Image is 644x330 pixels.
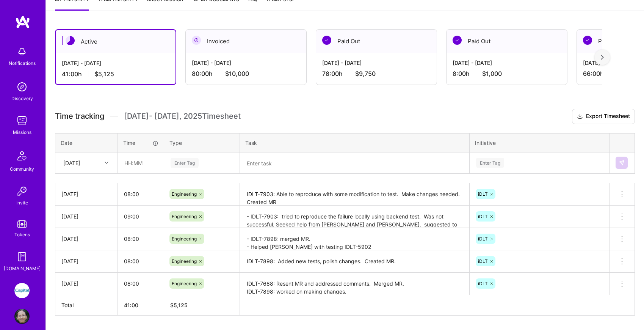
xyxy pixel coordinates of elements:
textarea: - IDLT-7903: tried to reproduce the failure locally using backend test. Was not successful. Seeke... [241,206,469,227]
div: [DOMAIN_NAME] [4,264,41,272]
textarea: IDLT-7903: Able to reproduce with some modification to test. Make changes needed. Created MR [241,184,469,205]
div: Discovery [11,94,33,102]
img: bell [14,44,30,59]
th: 41:00 [118,295,164,315]
button: Export Timesheet [572,109,635,124]
span: Engineering [172,236,197,242]
span: iDLT [478,191,488,197]
img: User Avatar [14,309,30,324]
span: [DATE] - [DATE] , 2025 Timesheet [124,112,241,121]
div: Time [123,139,158,147]
div: Invite [16,199,28,207]
div: 78:00 h [322,70,431,78]
input: HH:MM [118,184,164,204]
span: $9,750 [355,70,376,78]
div: Enter Tag [476,157,504,169]
img: Paid Out [583,36,592,45]
img: guide book [14,249,30,264]
img: Submit [619,160,625,166]
div: [DATE] [61,257,111,265]
div: [DATE] - [DATE] [322,59,431,67]
img: teamwork [14,113,30,128]
th: Task [240,133,470,152]
input: HH:MM [118,251,164,271]
i: icon Download [577,113,583,121]
span: Time tracking [55,112,104,121]
span: Engineering [172,281,197,286]
textarea: IDLT-7898: Added new tests, polish changes. Created MR. [241,251,469,272]
img: discovery [14,79,30,94]
span: Engineering [172,258,197,264]
span: $1,000 [482,70,502,78]
div: Paid Out [316,30,437,53]
span: iDLT [478,281,488,286]
div: 8:00 h [453,70,561,78]
img: Community [13,147,31,165]
div: [DATE] [61,235,111,243]
span: $10,000 [225,70,249,78]
div: Active [56,30,175,53]
div: [DATE] - [DATE] [192,59,300,67]
input: HH:MM [118,153,163,173]
div: Paid Out [447,30,567,53]
input: HH:MM [118,229,164,249]
div: [DATE] - [DATE] [62,59,169,67]
div: [DATE] [61,212,111,220]
textarea: IDLT-7688: Resent MR and addressed comments. Merged MR. IDLT-7898: worked on making changes. [241,273,469,294]
div: [DATE] - [DATE] [453,59,561,67]
img: Invoiced [192,36,201,45]
div: 41:00 h [62,70,169,78]
div: [DATE] [63,159,80,167]
span: $5,125 [94,70,114,78]
span: $ 5,125 [170,302,188,308]
div: [DATE] [61,280,111,288]
div: Initiative [475,139,604,147]
div: Missions [13,128,31,136]
input: HH:MM [118,273,164,294]
span: iDLT [478,258,488,264]
img: Paid Out [453,36,462,45]
div: 80:00 h [192,70,300,78]
div: Notifications [9,59,36,67]
span: Engineering [172,214,197,219]
th: Date [55,133,118,152]
div: Enter Tag [171,157,199,169]
img: iCapital: Build and maintain RESTful API [14,283,30,298]
img: tokens [17,220,27,228]
img: Active [66,36,75,45]
a: User Avatar [13,309,31,324]
img: Paid Out [322,36,331,45]
textarea: - IDLT-7898: merged MR. - Helped [PERSON_NAME] with testing IDLT-5902 - IDLT-7930: started lookin... [241,229,469,250]
span: iDLT [478,214,488,219]
img: Invite [14,184,30,199]
div: Community [10,165,34,173]
img: logo [15,15,30,29]
div: [DATE] [61,190,111,198]
img: right [601,55,604,60]
input: HH:MM [118,206,164,226]
div: Tokens [14,231,30,239]
span: iDLT [478,236,488,242]
th: Total [55,295,118,315]
div: Invoiced [186,30,306,53]
th: Type [164,133,240,152]
span: Engineering [172,191,197,197]
i: icon Chevron [105,161,108,165]
a: iCapital: Build and maintain RESTful API [13,283,31,298]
